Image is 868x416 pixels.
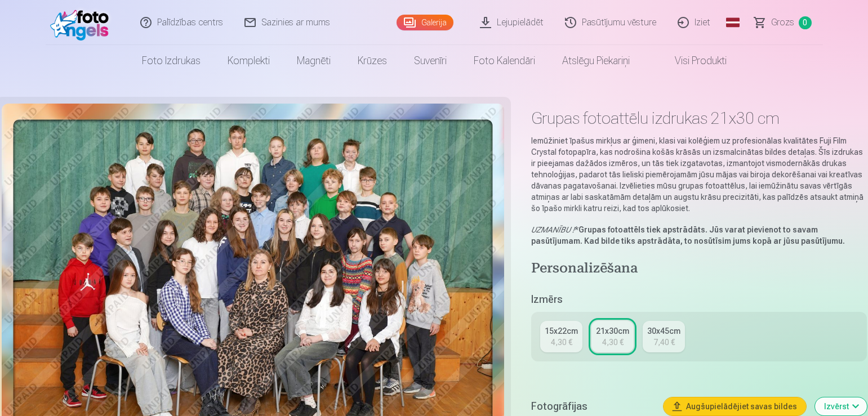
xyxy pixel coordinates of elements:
[664,397,806,415] button: Augšupielādējiet savas bildes
[647,325,680,337] div: 30x45cm
[531,225,845,245] strong: Grupas fotoattēls tiek apstrādāts. Jūs varat pievienot to savam pasūtījumam. Kad bilde tiks apstr...
[50,5,115,41] img: /fa1
[815,397,867,415] button: Izvērst
[643,321,685,352] a: 30x45cm7,40 €
[531,260,866,278] h4: Personalizēšana
[596,325,629,337] div: 21x30cm
[283,45,344,77] a: Magnēti
[591,321,634,352] a: 21x30cm4,30 €
[799,16,812,29] span: 0
[653,337,675,348] div: 7,40 €
[531,108,866,128] h1: Grupas fotoattēlu izdrukas 21x30 cm
[540,321,582,352] a: 15x22cm4,30 €
[643,45,740,77] a: Visi produkti
[397,15,453,30] a: Galerija
[531,292,866,307] h5: Izmērs
[214,45,283,77] a: Komplekti
[771,16,794,29] span: Grozs
[549,45,643,77] a: Atslēgu piekariņi
[460,45,549,77] a: Foto kalendāri
[400,45,460,77] a: Suvenīri
[128,45,214,77] a: Foto izdrukas
[344,45,400,77] a: Krūzes
[551,337,572,348] div: 4,30 €
[545,325,578,337] div: 15x22cm
[531,225,575,234] em: UZMANĪBU !
[531,399,654,414] h5: Fotogrāfijas
[531,135,866,214] p: Iemūžiniet īpašus mirkļus ar ģimeni, klasi vai kolēģiem uz profesionālas kvalitātes Fuji Film Cry...
[602,337,624,348] div: 4,30 €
